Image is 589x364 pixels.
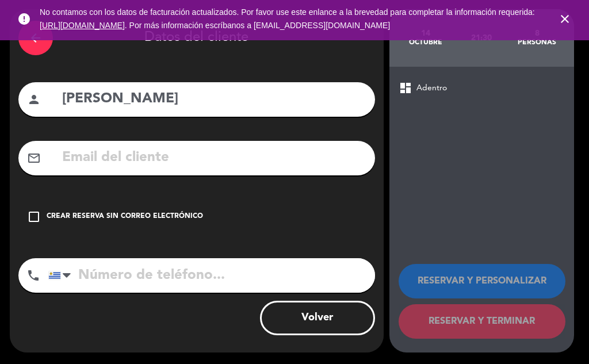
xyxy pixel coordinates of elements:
span: No contamos con los datos de facturación actualizados. Por favor use este enlance a la brevedad p... [40,7,535,30]
div: personas [509,38,565,47]
i: mail_outline [27,151,41,165]
span: dashboard [399,81,412,95]
button: RESERVAR Y TERMINAR [399,304,565,339]
i: person [27,93,41,106]
button: Volver [260,301,375,335]
div: Uruguay: +598 [49,259,75,292]
input: Nombre del cliente [61,87,366,111]
span: Adentro [416,82,447,95]
div: octubre [398,38,454,47]
button: RESERVAR Y PERSONALIZAR [399,264,565,298]
input: Número de teléfono... [48,258,375,293]
i: phone [26,269,40,282]
i: check_box_outline_blank [27,210,41,224]
a: [URL][DOMAIN_NAME] [40,21,125,30]
div: Crear reserva sin correo electrónico [47,211,203,223]
input: Email del cliente [61,146,366,170]
a: . Por más información escríbanos a [EMAIL_ADDRESS][DOMAIN_NAME] [125,21,390,30]
i: close [558,12,572,26]
i: error [17,12,31,26]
